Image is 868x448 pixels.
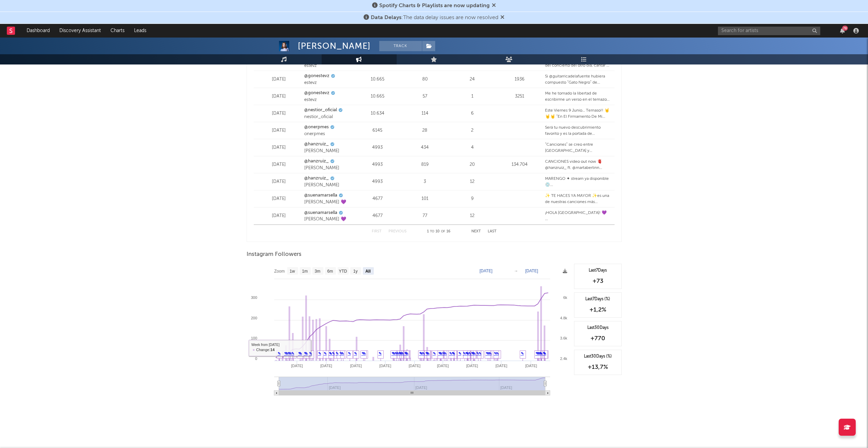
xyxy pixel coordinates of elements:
[409,364,421,368] text: [DATE]
[403,196,447,202] div: 101
[284,351,287,356] a: ✎
[525,269,538,273] text: [DATE]
[560,336,567,340] text: 3.6k
[403,110,447,117] div: 114
[314,269,320,274] text: 3m
[379,3,490,9] span: Spotify Charts & Playlists are now updating
[403,178,447,185] div: 3
[425,351,428,356] a: ✎
[257,76,301,83] div: [DATE]
[355,213,399,219] div: 4677
[304,182,352,189] div: [PERSON_NAME]
[257,213,301,219] div: [DATE]
[304,73,329,80] a: @gonestevz
[304,131,352,138] div: onerpmes
[353,269,357,274] text: 1y
[471,351,474,356] a: ✎
[433,351,436,356] a: ✎
[304,158,329,165] a: @hanzruiz_
[355,196,399,202] div: 4677
[392,351,395,356] a: ✎
[450,110,494,117] div: 6
[257,161,301,168] div: [DATE]
[350,364,362,368] text: [DATE]
[441,230,445,233] span: of
[274,269,285,274] text: Zoom
[348,351,351,356] a: ✎
[257,127,301,134] div: [DATE]
[450,178,494,185] div: 12
[304,209,337,216] a: @suenamarsella
[371,15,401,20] span: Data Delays
[437,364,449,368] text: [DATE]
[355,110,399,117] div: 10.634
[379,351,382,356] a: ✎
[403,144,447,151] div: 434
[578,353,618,360] div: Last 30 Days (%)
[718,27,820,35] input: Search for artists
[304,114,352,120] div: nestior_oficial
[450,93,494,100] div: 1
[521,351,524,356] a: ✎
[468,351,471,356] a: ✎
[339,351,342,356] a: ✎
[257,110,301,117] div: [DATE]
[324,351,327,356] a: ✎
[514,269,518,273] text: →
[842,26,848,31] div: 78
[489,351,492,356] a: ✎
[458,351,461,356] a: ✎
[341,351,344,356] a: ✎
[309,351,312,356] a: ✎
[403,127,447,134] div: 28
[545,210,611,222] div: ¡HOLA [GEOGRAPHIC_DATA]! 💜 Que ganas de volver a tocar en casa! Es un auténtico placer que @indie...
[304,175,329,182] a: @hanzruiz_
[304,124,329,131] a: @onerpmes
[304,97,352,103] div: estevz
[251,336,257,340] text: 100
[355,76,399,83] div: 10.665
[403,76,447,83] div: 80
[498,76,542,83] div: 1936
[304,351,307,356] a: ✎
[545,90,611,103] div: Me he tomado la libertad de escribirme un verso en el temazo de @martaberlinn Hope u Like it❤️ #c...
[291,351,294,356] a: ✎
[404,351,407,356] a: ✎
[291,364,303,368] text: [DATE]
[257,93,301,100] div: [DATE]
[535,351,539,356] a: ✎
[355,161,399,168] div: 4993
[466,364,478,368] text: [DATE]
[355,93,399,100] div: 10.665
[545,73,611,86] div: Si @guitarricadelafuente hubiera compuesto “Gato Negro” de @martaberlinn #cover #musica #madrid #...
[355,127,399,134] div: 6145
[320,364,332,368] text: [DATE]
[388,230,407,233] button: Previous
[545,142,611,154] div: “Canciones” se creo entre [GEOGRAPHIC_DATA] y [GEOGRAPHIC_DATA]. La primera gran parte en @elterc...
[395,351,398,356] a: ✎
[450,196,494,202] div: 9
[290,269,295,274] text: 1w
[498,161,542,168] div: 134.704
[560,357,567,361] text: 2.4k
[500,15,504,20] span: Dismiss
[304,107,337,114] a: @nestior_oficial
[336,351,339,356] a: ✎
[498,93,542,100] div: 3251
[543,351,546,356] a: ✎
[298,41,371,51] div: [PERSON_NAME]
[560,316,567,320] text: 4.8k
[430,230,434,233] span: to
[372,230,382,233] button: First
[463,351,466,356] a: ✎
[578,306,618,314] div: +1,2 %
[255,357,257,361] text: 0
[545,125,611,137] div: Será tu nuevo descubrimiento favorito y es la portada de #FreshFinds España 💚 en @spotifyspain ¡N...
[525,364,537,368] text: [DATE]
[354,351,357,356] a: ✎
[495,364,507,368] text: [DATE]
[129,24,151,38] a: Leads
[247,250,301,259] span: Instagram Followers
[329,351,332,356] a: ✎
[278,351,281,356] a: ✎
